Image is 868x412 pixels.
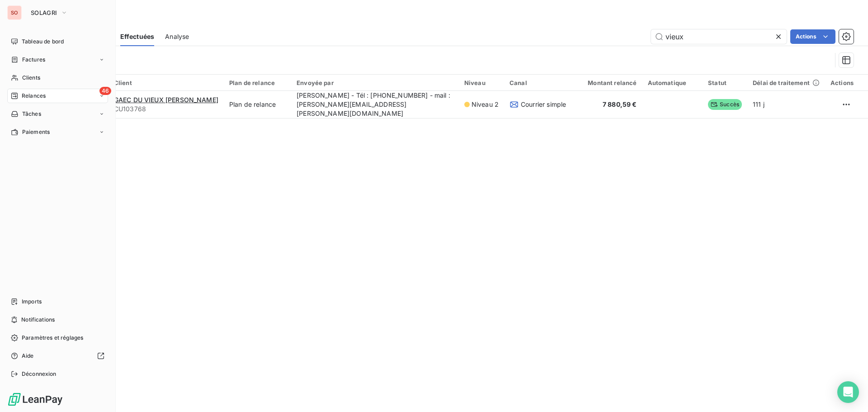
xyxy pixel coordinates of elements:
[747,91,825,118] td: 111 j
[114,96,218,104] span: GAEC DU VIEUX [PERSON_NAME]
[521,100,566,109] span: Courrier simple
[464,79,499,86] div: Niveau
[753,79,810,86] span: Délai de traitement
[229,79,286,86] div: Plan de relance
[114,79,132,86] span: Client
[22,92,46,100] span: Relances
[837,381,859,403] div: Open Intercom Messenger
[22,370,57,378] span: Déconnexion
[22,128,50,136] span: Paiements
[651,29,787,44] input: Rechercher
[830,79,854,86] div: Actions
[22,298,42,306] span: Imports
[7,349,108,363] a: Aide
[790,29,835,44] button: Actions
[603,100,637,108] span: 7 880,59 €
[7,5,22,20] div: SO
[291,91,459,118] td: [PERSON_NAME] - Tél : [PHONE_NUMBER] - mail : [PERSON_NAME][EMAIL_ADDRESS][PERSON_NAME][DOMAIN_NAME]
[114,104,218,114] span: CU103768
[22,334,83,342] span: Paramètres et réglages
[22,352,34,360] span: Aide
[708,99,742,110] span: Succès
[165,32,189,41] span: Analyse
[577,79,637,86] div: Montant relancé
[120,32,155,41] span: Effectuées
[22,74,40,82] span: Clients
[31,9,57,16] span: SOLAGRI
[648,79,698,86] div: Automatique
[22,56,45,64] span: Factures
[297,79,453,86] div: Envoyée par
[22,110,41,118] span: Tâches
[22,38,64,46] span: Tableau de bord
[224,91,291,118] td: Plan de relance
[99,87,111,95] span: 46
[708,79,742,86] div: Statut
[7,392,63,407] img: Logo LeanPay
[21,316,55,324] span: Notifications
[472,100,499,109] span: Niveau 2
[509,79,566,86] div: Canal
